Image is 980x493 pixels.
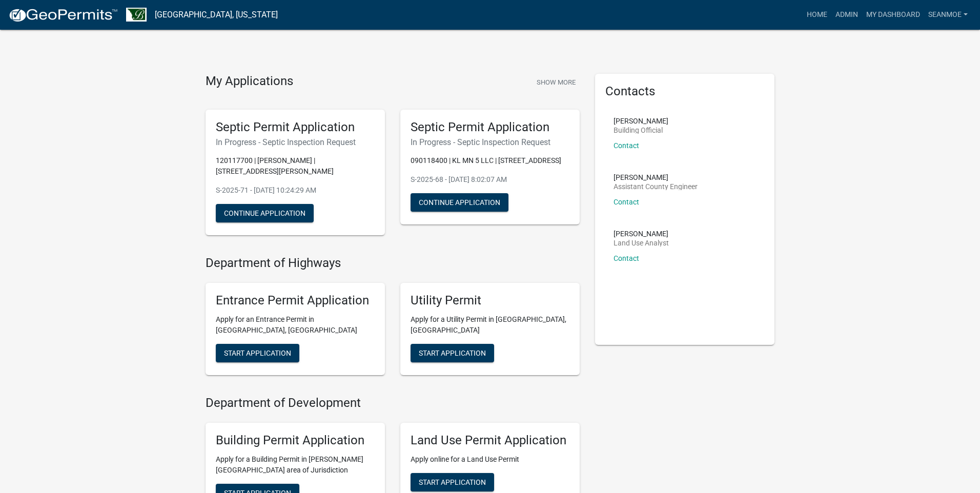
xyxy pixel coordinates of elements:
h5: Entrance Permit Application [216,293,375,308]
h5: Land Use Permit Application [411,433,569,448]
h4: My Applications [206,74,293,89]
h5: Contacts [605,84,764,99]
button: Start Application [216,344,299,362]
a: My Dashboard [862,5,924,25]
h6: In Progress - Septic Inspection Request [216,137,375,147]
button: Start Application [411,473,494,491]
p: Assistant County Engineer [614,183,698,190]
span: Start Application [419,478,486,486]
h6: In Progress - Septic Inspection Request [411,137,569,147]
button: Continue Application [411,193,508,212]
h5: Septic Permit Application [216,120,375,135]
p: S-2025-68 - [DATE] 8:02:07 AM [411,174,569,185]
p: Apply for an Entrance Permit in [GEOGRAPHIC_DATA], [GEOGRAPHIC_DATA] [216,314,375,336]
h5: Utility Permit [411,293,569,308]
a: Contact [614,141,639,150]
p: [PERSON_NAME] [614,117,668,125]
button: Show More [533,74,580,91]
h5: Septic Permit Application [411,120,569,135]
a: Contact [614,254,639,262]
p: 120117700 | [PERSON_NAME] | [STREET_ADDRESS][PERSON_NAME] [216,155,375,177]
p: [PERSON_NAME] [614,230,669,237]
h4: Department of Highways [206,256,580,271]
p: 090118400 | KL MN 5 LLC | [STREET_ADDRESS] [411,155,569,166]
span: Start Application [419,349,486,357]
p: Land Use Analyst [614,239,669,246]
a: [GEOGRAPHIC_DATA], [US_STATE] [155,6,278,24]
span: Start Application [224,349,291,357]
a: Contact [614,198,639,206]
button: Start Application [411,344,494,362]
p: Apply for a Utility Permit in [GEOGRAPHIC_DATA], [GEOGRAPHIC_DATA] [411,314,569,336]
p: [PERSON_NAME] [614,174,698,181]
p: S-2025-71 - [DATE] 10:24:29 AM [216,185,375,196]
p: Apply online for a Land Use Permit [411,454,569,465]
a: Admin [831,5,862,25]
h4: Department of Development [206,396,580,410]
p: Building Official [614,127,668,134]
h5: Building Permit Application [216,433,375,448]
p: Apply for a Building Permit in [PERSON_NAME][GEOGRAPHIC_DATA] area of Jurisdiction [216,454,375,476]
a: Home [803,5,831,25]
a: SeanMoe [924,5,972,25]
img: Benton County, Minnesota [126,8,147,22]
button: Continue Application [216,204,314,222]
